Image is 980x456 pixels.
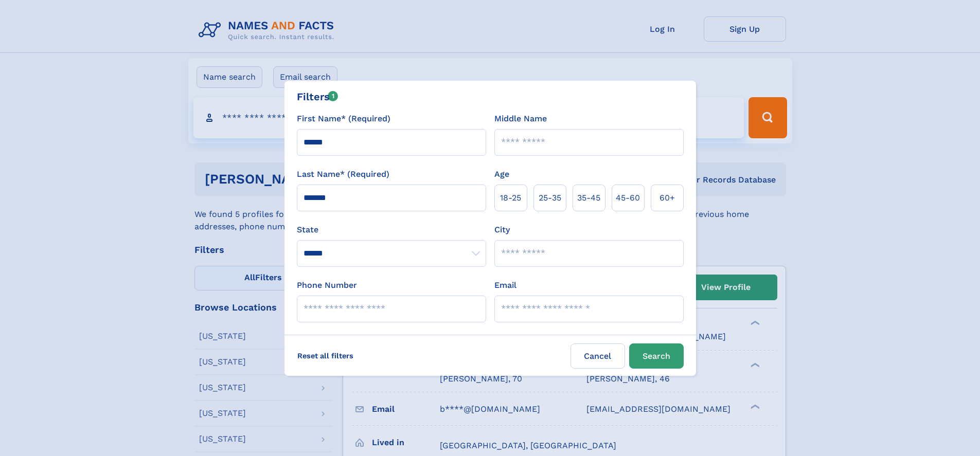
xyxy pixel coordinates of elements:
label: City [494,224,510,236]
span: 18‑25 [500,192,521,204]
label: Age [494,168,509,180]
span: 60+ [660,192,675,204]
label: Email [494,279,516,291]
span: 45‑60 [616,192,640,204]
label: Last Name* (Required) [297,168,389,180]
div: Filters [297,89,338,104]
span: 25‑35 [539,192,561,204]
label: State [297,224,486,236]
button: Search [629,343,684,369]
label: Phone Number [297,279,357,291]
label: Middle Name [494,113,547,125]
label: First Name* (Required) [297,113,390,125]
label: Cancel [571,343,625,369]
span: 35‑45 [577,192,600,204]
label: Reset all filters [291,343,360,368]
